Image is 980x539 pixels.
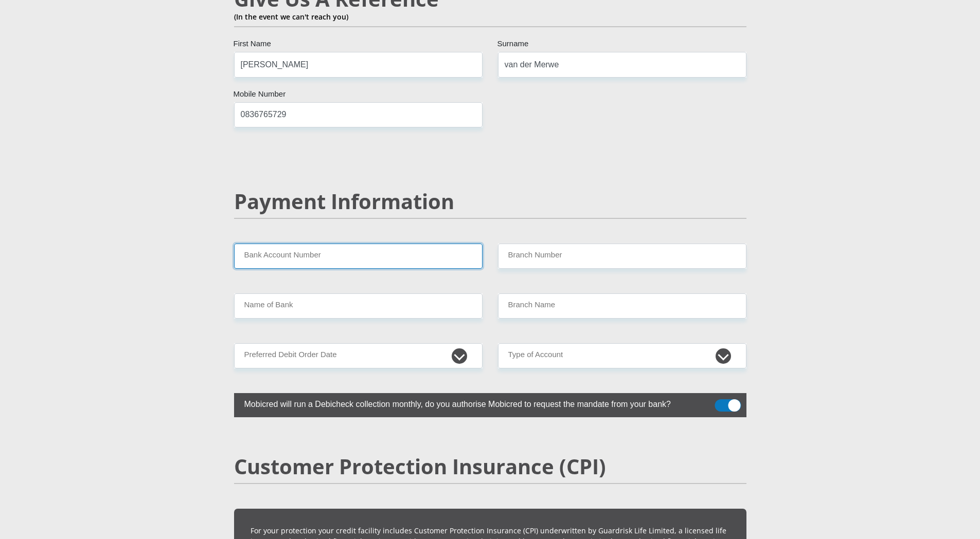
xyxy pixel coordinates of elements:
[498,293,746,319] input: Branch Name
[498,244,746,269] input: Branch Number
[234,52,483,77] input: Name
[234,102,483,127] input: Mobile Number
[234,454,746,479] h2: Customer Protection Insurance (CPI)
[498,52,746,77] input: Surname
[234,244,483,269] input: Bank Account Number
[234,393,695,413] label: Mobicred will run a Debicheck collection monthly, do you authorise Mobicred to request the mandat...
[234,11,746,22] p: (In the event we can't reach you)
[234,189,746,214] h2: Payment Information
[234,293,483,319] input: Name of Bank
